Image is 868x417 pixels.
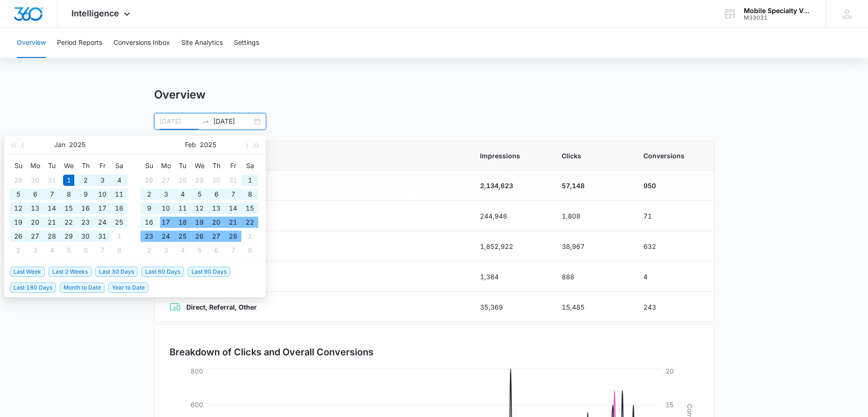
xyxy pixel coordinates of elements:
td: 2025-01-31 [94,229,111,243]
span: Month to Date [60,283,105,293]
td: 2025-01-12 [10,201,27,215]
td: 2025-03-06 [208,243,225,257]
td: 57,148 [550,170,632,201]
div: 2 [80,175,91,186]
div: 16 [143,217,155,228]
td: 2025-02-15 [241,201,258,215]
div: 2 [143,189,155,200]
td: 2025-01-07 [43,187,60,201]
div: 26 [143,175,155,186]
div: 23 [80,217,91,228]
td: 2025-01-19 [10,215,27,229]
td: 2025-02-26 [191,229,208,243]
div: 6 [80,245,91,256]
td: 2,134,623 [469,170,550,201]
span: Last 30 Days [95,267,138,277]
input: Start date [160,116,198,127]
div: 5 [194,245,205,256]
div: 30 [80,231,91,242]
td: 2025-01-23 [77,215,94,229]
td: 2025-01-18 [111,201,127,215]
div: 27 [211,231,222,242]
div: 8 [244,245,255,256]
tspan: 600 [191,401,203,409]
td: 2025-01-20 [27,215,43,229]
th: Fr [225,158,241,173]
td: 2025-01-15 [60,201,77,215]
div: 11 [113,189,125,200]
td: 2025-01-26 [10,229,27,243]
td: 2025-01-27 [157,173,174,187]
td: 2025-01-03 [94,173,111,187]
div: 7 [227,245,239,256]
td: 2025-02-06 [208,187,225,201]
td: 2025-02-07 [94,243,111,257]
td: 2025-02-05 [191,187,208,201]
div: 13 [29,203,41,214]
span: Channel [169,151,458,161]
td: 2025-01-30 [208,173,225,187]
span: Conversions [643,151,699,161]
div: 27 [160,175,171,186]
div: 31 [227,175,239,186]
div: 29 [63,231,74,242]
th: Tu [43,158,60,173]
td: 2025-01-09 [77,187,94,201]
div: 31 [46,175,57,186]
div: 4 [177,189,188,200]
th: Sa [241,158,258,173]
td: 2025-02-10 [157,201,174,215]
td: 2025-01-26 [141,173,157,187]
div: 17 [160,217,171,228]
div: 25 [177,231,188,242]
td: 2025-01-04 [111,173,127,187]
div: 18 [113,203,125,214]
td: 1,852,922 [469,231,550,262]
th: Fr [94,158,111,173]
div: 18 [177,217,188,228]
div: 7 [97,245,108,256]
td: 2025-01-28 [174,173,191,187]
td: 38,967 [550,231,632,262]
div: 17 [97,203,108,214]
div: 5 [63,245,74,256]
td: 2025-02-28 [225,229,241,243]
td: 2025-02-27 [208,229,225,243]
td: 2025-02-17 [157,215,174,229]
span: Last 90 Days [188,267,230,277]
h1: Overview [154,88,205,102]
div: 28 [227,231,239,242]
td: 2025-02-04 [174,187,191,201]
div: 3 [160,189,171,200]
button: Settings [234,28,259,58]
td: 2025-02-20 [208,215,225,229]
div: 4 [46,245,57,256]
div: 15 [244,203,255,214]
tspan: 20 [665,367,674,375]
input: End date [213,116,252,127]
th: Tu [174,158,191,173]
button: Site Analytics [181,28,223,58]
div: 6 [211,245,222,256]
div: 30 [211,175,222,186]
th: We [191,158,208,173]
div: 31 [97,231,108,242]
td: 2025-02-18 [174,215,191,229]
td: 950 [632,170,714,201]
strong: Direct, Referral, Other [186,303,257,311]
div: 27 [29,231,41,242]
th: Su [10,158,27,173]
td: 71 [632,201,714,231]
td: 2025-03-04 [174,243,191,257]
td: 2025-01-29 [60,229,77,243]
td: 2024-12-30 [27,173,43,187]
div: 26 [194,231,205,242]
td: 2025-03-05 [191,243,208,257]
th: Th [77,158,94,173]
td: 2025-01-25 [111,215,127,229]
td: 2025-02-24 [157,229,174,243]
td: 2025-01-22 [60,215,77,229]
td: 2025-01-17 [94,201,111,215]
span: Clicks [562,151,621,161]
div: 8 [244,189,255,200]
